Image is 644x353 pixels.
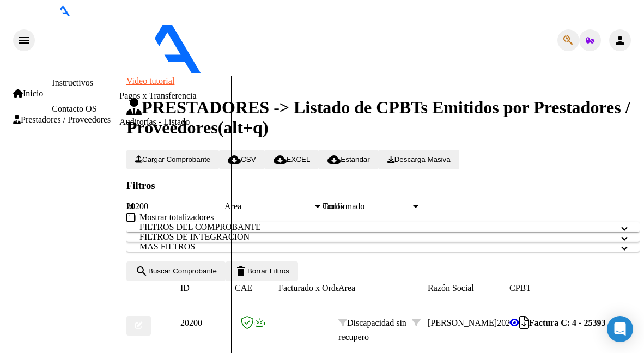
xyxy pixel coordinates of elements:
datatable-header-cell: Area [338,281,412,295]
div: 20235372011 [428,316,509,330]
mat-icon: cloud_download [327,153,341,166]
span: Descarga Masiva [387,155,451,163]
span: CAE [235,283,252,293]
a: Pagos x Transferencia [119,91,196,100]
span: EXCEL [274,155,311,163]
a: Auditorías - Listado [119,117,190,126]
span: Borrar Filtros [234,267,289,275]
span: CPBT [509,283,531,293]
span: Estandar [327,155,369,163]
datatable-header-cell: Facturado x Orden De [278,281,338,295]
app-download-masive: Descarga masiva de comprobantes (adjuntos) [379,154,459,163]
img: Logo SAAS [35,16,293,74]
span: (alt+q) [218,118,269,137]
span: Todos [323,202,344,211]
div: Open Intercom Messenger [607,316,633,342]
span: Razón Social [428,283,474,293]
a: Instructivos [52,78,93,87]
datatable-header-cell: CPBT [509,281,624,295]
span: Facturado x Orden De [278,283,356,293]
span: PRESTADORES -> Listado de CPBTs Emitidos por Prestadores / Proveedores [126,98,630,137]
h3: Filtros [126,180,640,192]
span: Area [224,202,313,211]
span: Area [338,283,355,293]
mat-panel-title: FILTROS DE INTEGRACION [139,232,613,242]
mat-icon: cloud_download [274,153,287,166]
span: CSV [228,155,256,163]
a: Contacto OS [52,104,96,113]
mat-icon: cloud_download [228,153,241,166]
mat-icon: menu [17,34,31,47]
mat-panel-title: FILTROS DEL COMPROBANTE [139,222,613,232]
datatable-header-cell: Razón Social [428,281,509,295]
span: - omint [293,66,321,76]
span: Inicio [13,89,43,99]
i: Descargar documento [519,322,529,323]
span: Discapacidad sin recupero [338,318,406,342]
datatable-header-cell: CAE [235,281,278,295]
span: Prestadores / Proveedores [13,115,111,125]
span: [PERSON_NAME] [428,318,497,327]
span: - [PERSON_NAME] [321,66,395,76]
mat-icon: person [613,34,627,47]
mat-panel-title: MAS FILTROS [139,242,613,252]
strong: Factura C: 4 - 25393 [529,318,605,327]
mat-icon: delete [234,265,247,278]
